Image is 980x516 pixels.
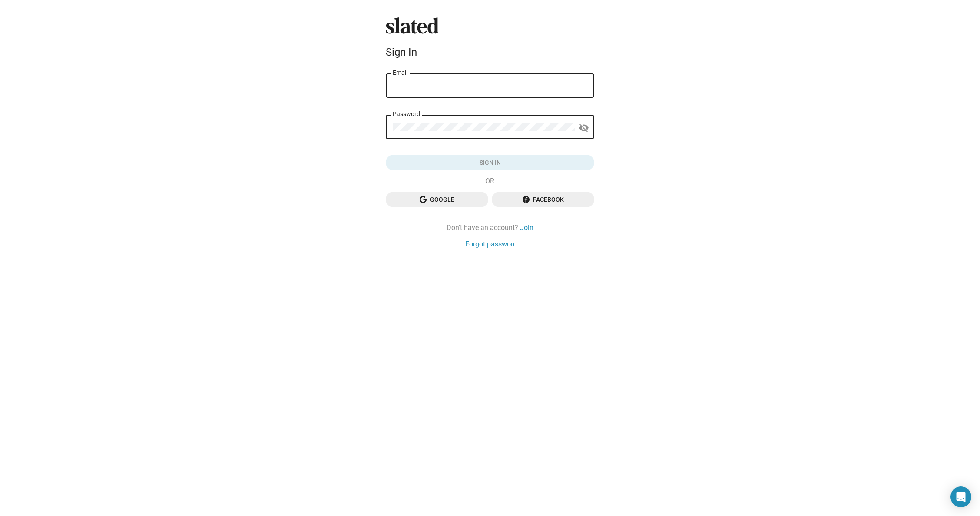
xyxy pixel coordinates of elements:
a: Forgot password [465,240,517,249]
button: Google [386,192,488,207]
div: Sign In [386,46,594,58]
span: Facebook [499,192,587,207]
sl-branding: Sign In [386,17,594,62]
span: Google [393,192,481,207]
div: Don't have an account? [386,223,594,232]
button: Show password [575,119,593,136]
a: Join [520,223,533,232]
button: Facebook [492,192,594,207]
mat-icon: visibility_off [579,121,589,135]
div: Open Intercom Messenger [950,486,971,507]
